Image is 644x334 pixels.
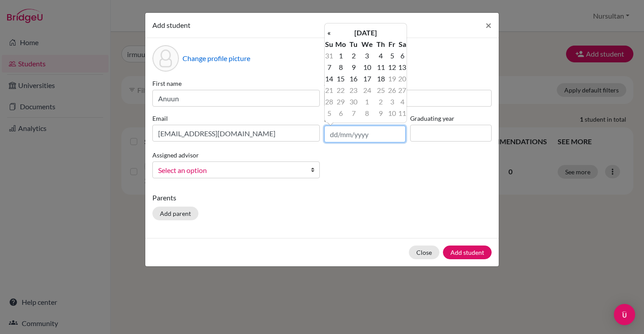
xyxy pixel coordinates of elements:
td: 14 [325,73,334,84]
td: 30 [348,96,359,107]
td: 19 [387,73,398,84]
td: 3 [387,96,398,107]
label: Surname [324,79,492,88]
label: Assigned advisor [152,150,199,160]
td: 27 [398,84,407,96]
td: 24 [359,84,375,96]
td: 18 [375,73,386,84]
td: 31 [325,50,334,61]
label: Graduating year [410,114,492,123]
td: 25 [375,84,386,96]
td: 7 [325,61,334,73]
th: Fr [387,38,398,50]
th: Su [325,38,334,50]
td: 28 [325,96,334,107]
th: [DATE] [334,27,398,38]
span: Select an option [158,165,303,176]
div: Open Intercom Messenger [614,304,635,325]
td: 21 [325,84,334,96]
th: We [359,38,375,50]
td: 7 [348,107,359,119]
td: 20 [398,73,407,84]
th: Mo [334,38,348,50]
td: 12 [387,61,398,73]
td: 9 [348,61,359,73]
td: 11 [398,107,407,119]
td: 26 [387,84,398,96]
th: « [325,27,334,38]
td: 10 [387,107,398,119]
td: 4 [375,50,386,61]
span: Add student [152,21,190,29]
td: 17 [359,73,375,84]
th: Th [375,38,386,50]
td: 10 [359,61,375,73]
input: dd/mm/yyyy [324,126,406,142]
td: 22 [334,84,348,96]
td: 16 [348,73,359,84]
label: Email [152,114,320,123]
td: 4 [398,96,407,107]
td: 9 [375,107,386,119]
td: 1 [334,50,348,61]
td: 11 [375,61,386,73]
td: 2 [375,96,386,107]
td: 6 [334,107,348,119]
th: Tu [348,38,359,50]
td: 8 [359,107,375,119]
th: Sa [398,38,407,50]
td: 5 [387,50,398,61]
td: 23 [348,84,359,96]
td: 3 [359,50,375,61]
td: 15 [334,73,348,84]
td: 13 [398,61,407,73]
label: First name [152,79,320,88]
div: Profile picture [152,45,179,72]
td: 1 [359,96,375,107]
span: × [485,19,492,31]
button: Close [409,246,439,259]
button: Add student [443,246,492,259]
td: 6 [398,50,407,61]
button: Add parent [152,207,198,220]
td: 5 [325,107,334,119]
td: 29 [334,96,348,107]
p: Parents [152,192,492,203]
td: 8 [334,61,348,73]
button: Close [478,13,499,38]
td: 2 [348,50,359,61]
